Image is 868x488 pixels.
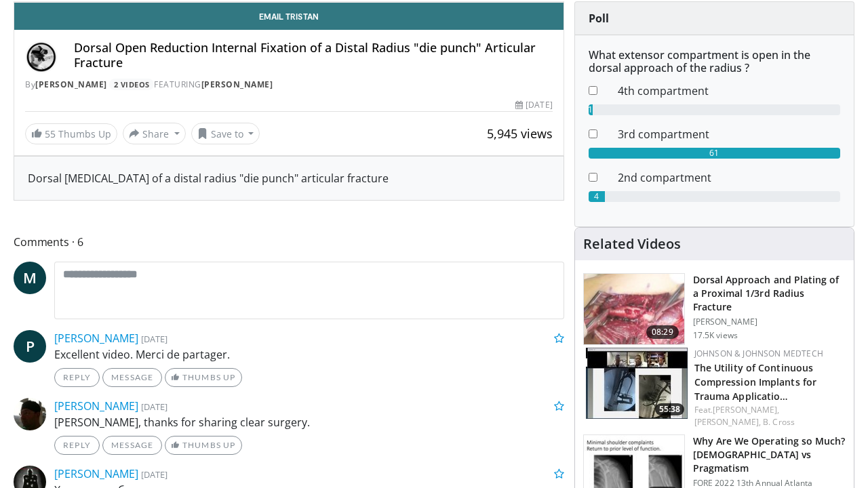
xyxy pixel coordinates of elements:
span: 55 [45,127,56,140]
div: Feat. [694,404,843,428]
button: Save to [191,123,260,144]
img: 05424410-063a-466e-aef3-b135df8d3cb3.150x105_q85_crop-smart_upscale.jpg [586,348,688,419]
div: [DATE] [515,99,552,111]
a: [PERSON_NAME] [54,466,138,481]
p: Excellent video. Merci de partager. [54,346,564,363]
span: 08:29 [646,325,679,339]
div: By FEATURING [25,79,553,91]
dd: 4th compartment [608,83,850,99]
a: Reply [54,436,100,455]
small: [DATE] [141,468,167,481]
small: [DATE] [141,333,167,345]
div: Dorsal [MEDICAL_DATA] of a distal radius "die punch" articular fracture [28,170,550,186]
div: 4 [589,191,605,202]
small: [DATE] [141,401,167,413]
h6: What extensor compartment is open in the dorsal approach of the radius ? [589,49,840,75]
a: [PERSON_NAME] [201,79,273,90]
img: Avatar [25,41,58,73]
a: The Utility of Continuous Compression Implants for Trauma Applicatio… [694,361,816,403]
span: 55:38 [655,403,684,415]
p: 17.5K views [693,330,738,341]
a: [PERSON_NAME], [713,404,779,415]
p: [PERSON_NAME], thanks for sharing clear surgery. [54,414,564,430]
strong: Poll [589,11,609,26]
h3: Dorsal Approach and Plating of a Proximal 1/3rd Radius Fracture [693,273,846,314]
div: 61 [589,148,840,159]
p: [PERSON_NAME] [693,317,846,327]
img: edd4a696-d698-4b82-bf0e-950aa4961b3f.150x105_q85_crop-smart_upscale.jpg [584,274,684,344]
a: [PERSON_NAME] [54,331,138,346]
a: [PERSON_NAME] [35,79,107,90]
button: Share [123,123,186,144]
a: Message [102,368,162,387]
a: P [14,330,46,363]
a: M [14,262,46,294]
a: Johnson & Johnson MedTech [694,348,823,359]
div: 1 [589,104,593,115]
dd: 3rd compartment [608,126,850,142]
h3: Why Are We Operating so Much? [DEMOGRAPHIC_DATA] vs Pragmatism [693,434,846,475]
span: Comments 6 [14,233,564,251]
a: B. Cross [763,416,795,428]
a: [PERSON_NAME] [54,399,138,413]
a: 55 Thumbs Up [25,123,117,144]
a: 2 Videos [109,79,154,90]
a: 55:38 [586,348,688,419]
a: Reply [54,368,100,387]
dd: 2nd compartment [608,169,850,186]
img: Avatar [14,398,46,430]
span: 5,945 views [487,125,553,142]
a: [PERSON_NAME], [694,416,761,428]
a: 08:29 Dorsal Approach and Plating of a Proximal 1/3rd Radius Fracture [PERSON_NAME] 17.5K views [583,273,846,345]
h4: Dorsal Open Reduction Internal Fixation of a Distal Radius "die punch" Articular Fracture [74,41,553,70]
a: Thumbs Up [165,436,241,455]
a: Thumbs Up [165,368,241,387]
h4: Related Videos [583,236,681,252]
a: Email Tristan [14,3,564,30]
a: Message [102,436,162,455]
